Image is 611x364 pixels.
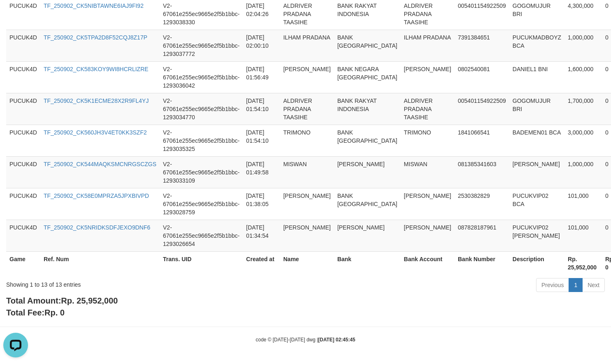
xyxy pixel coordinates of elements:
[280,125,334,156] td: TRIMONO
[243,251,280,275] th: Created at
[44,192,149,199] a: TF_250902_CK58E0MPRZA5JPXBIVPD
[455,61,509,93] td: 0802540081
[564,220,602,251] td: 101,000
[243,156,280,188] td: [DATE] 01:49:58
[509,220,564,251] td: PUCUKVIP02 [PERSON_NAME]
[6,277,248,289] div: Showing 1 to 13 of 13 entries
[160,125,243,156] td: V2-67061e255ec9665e2f5b1bbc-1293035325
[160,30,243,61] td: V2-67061e255ec9665e2f5b1bbc-1293037772
[243,220,280,251] td: [DATE] 01:34:54
[509,251,564,275] th: Description
[509,93,564,125] td: GOGOMUJUR BRI
[564,30,602,61] td: 1,000,000
[40,251,160,275] th: Ref. Num
[401,61,455,93] td: [PERSON_NAME]
[564,188,602,220] td: 101,000
[44,308,65,317] span: Rp. 0
[243,61,280,93] td: [DATE] 01:56:49
[564,251,602,275] th: Rp. 25,952,000
[6,220,40,251] td: PUCUK4D
[44,161,156,167] a: TF_250902_CK544MAQKSMCNRGSCZGS
[160,61,243,93] td: V2-67061e255ec9665e2f5b1bbc-1293036042
[44,224,150,231] a: TF_250902_CK5NRIDKSDFJEXO9DNF6
[334,156,401,188] td: [PERSON_NAME]
[280,93,334,125] td: ALDRIVER PRADANA TAASIHE
[6,251,40,275] th: Game
[6,61,40,93] td: PUCUK4D
[3,3,28,28] button: Open LiveChat chat widget
[280,251,334,275] th: Name
[401,93,455,125] td: ALDRIVER PRADANA TAASIHE
[6,156,40,188] td: PUCUK4D
[160,251,243,275] th: Trans. UID
[44,129,147,136] a: TF_250902_CK560JH3V4ET0KK3SZF2
[6,125,40,156] td: PUCUK4D
[160,188,243,220] td: V2-67061e255ec9665e2f5b1bbc-1293028759
[6,93,40,125] td: PUCUK4D
[243,30,280,61] td: [DATE] 02:00:10
[509,61,564,93] td: DANIEL1 BNI
[280,30,334,61] td: ILHAM PRADANA
[401,156,455,188] td: MISWAN
[6,308,65,317] b: Total Fee:
[564,93,602,125] td: 1,700,000
[6,188,40,220] td: PUCUK4D
[564,156,602,188] td: 1,000,000
[280,188,334,220] td: [PERSON_NAME]
[455,156,509,188] td: 081385341603
[582,278,605,292] a: Next
[334,220,401,251] td: [PERSON_NAME]
[280,61,334,93] td: [PERSON_NAME]
[401,188,455,220] td: [PERSON_NAME]
[243,93,280,125] td: [DATE] 01:54:10
[243,125,280,156] td: [DATE] 01:54:10
[455,30,509,61] td: 7391384651
[6,30,40,61] td: PUCUK4D
[536,278,569,292] a: Previous
[160,156,243,188] td: V2-67061e255ec9665e2f5b1bbc-1293033109
[564,125,602,156] td: 3,000,000
[160,220,243,251] td: V2-67061e255ec9665e2f5b1bbc-1293026654
[455,251,509,275] th: Bank Number
[401,125,455,156] td: TRIMONO
[280,156,334,188] td: MISWAN
[455,93,509,125] td: 005401154922509
[334,125,401,156] td: BANK [GEOGRAPHIC_DATA]
[569,278,583,292] a: 1
[509,125,564,156] td: BADEMEN01 BCA
[334,93,401,125] td: BANK RAKYAT INDONESIA
[334,251,401,275] th: Bank
[61,296,118,305] span: Rp. 25,952,000
[334,30,401,61] td: BANK [GEOGRAPHIC_DATA]
[243,188,280,220] td: [DATE] 01:38:05
[6,296,118,305] b: Total Amount:
[509,188,564,220] td: PUCUKVIP02 BCA
[455,188,509,220] td: 2530382829
[256,337,355,343] small: code © [DATE]-[DATE] dwg |
[160,93,243,125] td: V2-67061e255ec9665e2f5b1bbc-1293034770
[564,61,602,93] td: 1,600,000
[44,66,148,72] a: TF_250902_CK583KOY9WI8HCRLIZRE
[401,220,455,251] td: [PERSON_NAME]
[401,251,455,275] th: Bank Account
[401,30,455,61] td: ILHAM PRADANA
[455,125,509,156] td: 1841066541
[509,156,564,188] td: [PERSON_NAME]
[280,220,334,251] td: [PERSON_NAME]
[509,30,564,61] td: PUCUKMADBOYZ BCA
[44,97,149,104] a: TF_250902_CK5K1ECME28X2R9FL4YJ
[318,337,355,343] strong: [DATE] 02:45:45
[334,61,401,93] td: BANK NEGARA [GEOGRAPHIC_DATA]
[334,188,401,220] td: BANK [GEOGRAPHIC_DATA]
[455,220,509,251] td: 087828187961
[44,2,144,9] a: TF_250902_CK5NIBTAWNE6IAJ9FI92
[44,34,147,41] a: TF_250902_CK5TPA2D8F52CQJ8Z17P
